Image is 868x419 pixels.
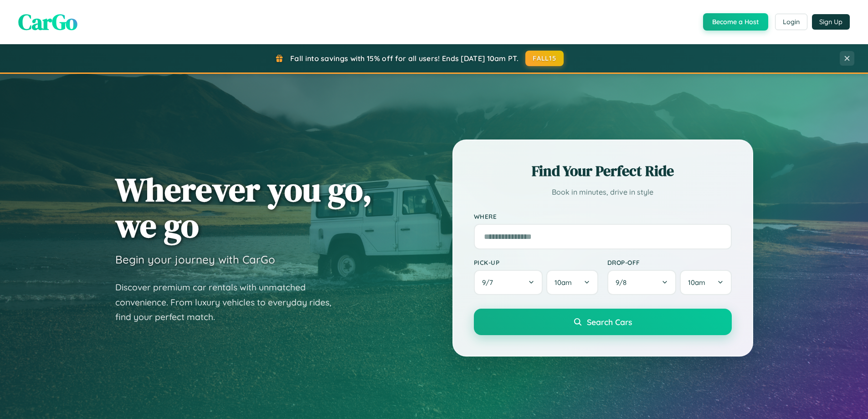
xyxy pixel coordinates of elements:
[555,278,572,287] span: 10am
[607,259,732,266] label: Drop-off
[474,212,732,220] label: Where
[616,278,631,287] span: 9 / 8
[688,278,705,287] span: 10am
[703,13,768,31] button: Become a Host
[482,278,498,287] span: 9 / 7
[525,51,564,66] button: FALL15
[474,270,543,295] button: 9/7
[115,253,275,266] h3: Begin your journey with CarGo
[18,7,77,37] span: CarGo
[474,309,732,335] button: Search Cars
[115,280,343,325] p: Discover premium car rentals with unmatched convenience. From luxury vehicles to everyday rides, ...
[115,171,372,243] h1: Wherever you go, we go
[546,270,598,295] button: 10am
[680,270,731,295] button: 10am
[775,14,807,30] button: Login
[474,186,732,199] p: Book in minutes, drive in style
[474,161,732,181] h2: Find Your Perfect Ride
[474,259,598,266] label: Pick-up
[812,14,850,30] button: Sign Up
[607,270,677,295] button: 9/8
[290,54,519,63] span: Fall into savings with 15% off for all users! Ends [DATE] 10am PT.
[587,317,632,327] span: Search Cars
